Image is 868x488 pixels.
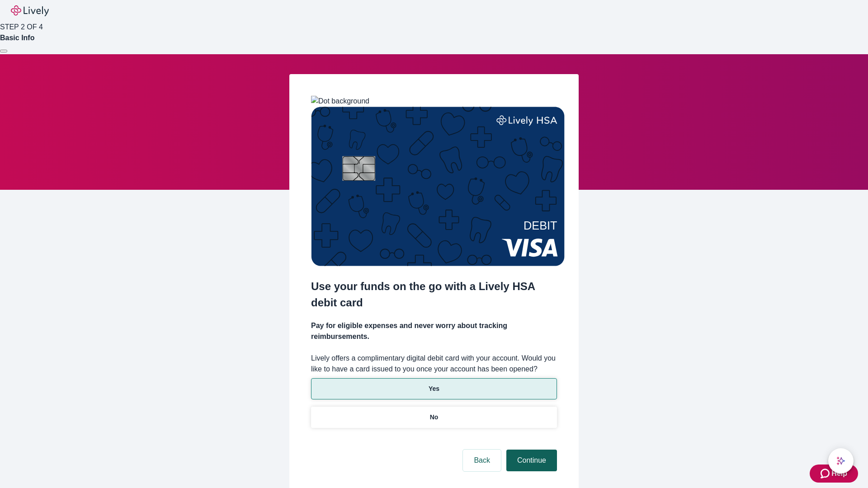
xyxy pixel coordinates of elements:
button: Yes [311,378,557,399]
button: No [311,407,557,428]
button: chat [828,448,854,474]
p: Yes [429,384,439,394]
img: Dot background [311,96,369,107]
h2: Use your funds on the go with a Lively HSA debit card [311,278,557,311]
svg: Lively AI Assistant [836,456,845,465]
button: Continue [506,450,557,471]
button: Back [463,450,501,471]
span: Help [831,468,847,479]
svg: Zendesk support icon [821,468,831,479]
label: Lively offers a complimentary digital debit card with your account. Would you like to have a card... [311,353,557,375]
p: No [430,413,439,422]
h4: Pay for eligible expenses and never worry about tracking reimbursements. [311,320,557,342]
img: Lively [11,5,49,16]
img: Debit card [311,107,565,266]
button: Zendesk support iconHelp [810,465,858,483]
